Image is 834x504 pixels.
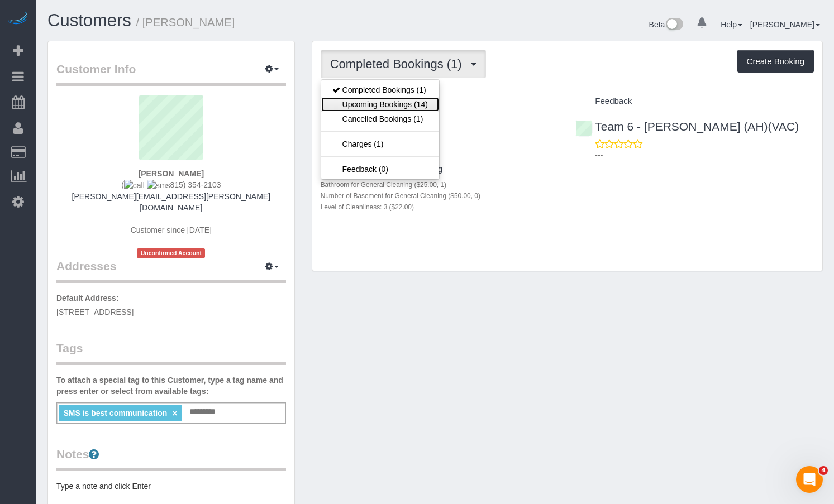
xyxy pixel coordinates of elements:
[56,61,286,86] legend: Customer Info
[796,466,823,493] iframe: Intercom live chat
[321,192,480,200] small: Number of Basement for General Cleaning ($50.00, 0)
[131,225,212,234] span: Customer since [DATE]
[321,165,559,174] h4: 1 bed room for General Cleaning
[7,11,29,27] img: Automaid Logo
[56,308,134,316] span: [STREET_ADDRESS]
[330,57,468,71] span: Completed Bookings (1)
[321,149,559,160] p: One Time Cleaning
[56,340,286,365] legend: Tags
[47,11,131,30] a: Customers
[321,97,559,106] h4: Service
[56,375,286,397] label: To attach a special tag to this Customer, type a tag name and press enter or select from availabl...
[321,50,486,78] button: Completed Bookings (1)
[172,409,177,418] a: ×
[147,180,170,191] img: sms
[124,180,145,191] img: call
[321,97,439,112] a: Upcoming Bookings (14)
[321,112,439,126] a: Cancelled Bookings (1)
[121,180,221,189] span: ( 815) 354-2103
[139,169,204,178] strong: [PERSON_NAME]
[649,20,684,29] a: Beta
[56,481,286,492] pre: Type a note and click Enter
[321,181,446,189] small: Bathroom for General Cleaning ($25.00, 1)
[72,192,271,212] a: [PERSON_NAME][EMAIL_ADDRESS][PERSON_NAME][DOMAIN_NAME]
[737,50,814,73] button: Create Booking
[819,466,828,475] span: 4
[56,446,286,471] legend: Notes
[136,16,235,28] small: / [PERSON_NAME]
[137,248,205,258] span: Unconfirmed Account
[56,292,119,304] label: Default Address:
[750,20,820,29] a: [PERSON_NAME]
[321,137,439,151] a: Charges (1)
[63,409,167,417] span: SMS is best communication
[721,20,742,29] a: Help
[321,162,439,176] a: Feedback (0)
[595,150,814,161] p: ---
[321,203,414,211] small: Level of Cleanliness: 3 ($22.00)
[321,83,439,97] a: Completed Bookings (1)
[665,18,683,32] img: New interface
[575,97,814,106] h4: Feedback
[575,120,799,133] a: Team 6 - [PERSON_NAME] (AH)(VAC)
